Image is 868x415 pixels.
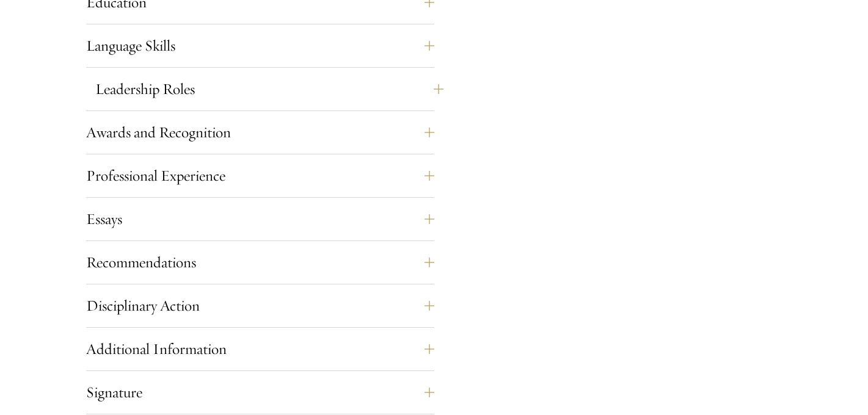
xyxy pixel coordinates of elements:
button: Signature [86,378,434,407]
button: Leadership Roles [95,74,443,104]
button: Additional Information [86,334,434,364]
button: Awards and Recognition [86,118,434,147]
button: Professional Experience [86,161,434,190]
button: Disciplinary Action [86,291,434,320]
button: Essays [86,204,434,234]
button: Language Skills [86,31,434,60]
button: Recommendations [86,248,434,277]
